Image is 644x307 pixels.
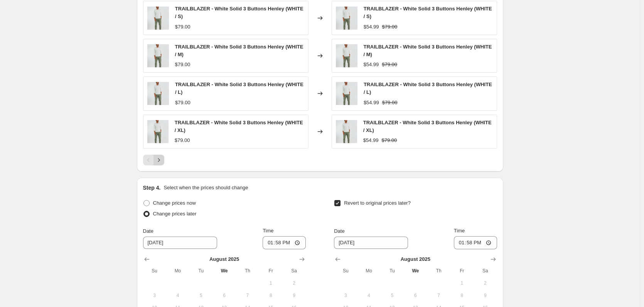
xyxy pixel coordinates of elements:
[189,289,212,302] button: Tuesday August 5 2025
[336,7,357,30] img: HLYLST32-1-2-Sebastian_80x.png
[477,280,494,286] span: 2
[192,268,209,274] span: Tu
[450,289,474,302] button: Friday August 8 2025
[364,99,379,107] div: $54.99
[381,289,404,302] button: Tuesday August 5 2025
[382,99,398,107] strike: $79.00
[364,82,492,95] span: TRAILBLAZER - White Solid 3 Buttons Henley (WHITE / L)
[332,254,343,265] button: Show previous month, July 2025
[407,268,424,274] span: We
[430,292,447,299] span: 7
[164,184,248,192] p: Select when the prices should change
[169,268,186,274] span: Mo
[430,268,447,274] span: Th
[263,236,306,249] input: 12:00
[282,277,305,289] button: Saturday August 2 2025
[259,289,282,302] button: Friday August 8 2025
[404,289,427,302] button: Wednesday August 6 2025
[192,292,209,299] span: 5
[175,23,191,31] div: $79.00
[297,254,307,265] button: Show next month, September 2025
[262,292,279,299] span: 8
[477,268,494,274] span: Sa
[453,292,470,299] span: 8
[382,137,397,144] strike: $79.00
[239,268,256,274] span: Th
[363,137,379,144] div: $54.99
[259,265,282,277] th: Friday
[344,200,411,206] span: Revert to original prices later?
[285,280,302,286] span: 2
[143,228,153,234] span: Date
[169,292,186,299] span: 4
[384,268,401,274] span: Tu
[453,268,470,274] span: Fr
[337,268,354,274] span: Su
[147,44,169,67] img: HLYLST32-1-2-Sebastian_80x.png
[175,61,191,68] div: $79.00
[334,228,344,234] span: Date
[454,236,497,249] input: 12:00
[361,268,378,274] span: Mo
[488,254,499,265] button: Show next month, September 2025
[357,265,381,277] th: Monday
[336,82,357,105] img: HLYLST32-1-2-Sebastian_80x.png
[453,280,470,286] span: 1
[364,23,379,31] div: $54.99
[175,6,303,19] span: TRAILBLAZER - White Solid 3 Buttons Henley (WHITE / S)
[477,292,494,299] span: 9
[143,237,217,249] input: 8/20/2025
[361,292,378,299] span: 4
[212,289,236,302] button: Wednesday August 6 2025
[263,228,273,234] span: Time
[143,289,166,302] button: Sunday August 3 2025
[382,23,398,31] strike: $79.00
[239,292,256,299] span: 7
[146,268,163,274] span: Su
[364,6,492,19] span: TRAILBLAZER - White Solid 3 Buttons Henley (WHITE / S)
[285,268,302,274] span: Sa
[175,99,191,107] div: $79.00
[427,265,450,277] th: Thursday
[364,44,492,57] span: TRAILBLAZER - White Solid 3 Buttons Henley (WHITE / M)
[216,268,233,274] span: We
[363,120,492,133] span: TRAILBLAZER - White Solid 3 Buttons Henley (WHITE / XL)
[450,265,474,277] th: Friday
[175,120,303,133] span: TRAILBLAZER - White Solid 3 Buttons Henley (WHITE / XL)
[337,292,354,299] span: 3
[236,265,259,277] th: Thursday
[143,155,164,165] nav: Pagination
[364,61,379,68] div: $54.99
[384,292,401,299] span: 5
[381,265,404,277] th: Tuesday
[146,292,163,299] span: 3
[427,289,450,302] button: Thursday August 7 2025
[216,292,233,299] span: 6
[212,265,236,277] th: Wednesday
[285,292,302,299] span: 9
[382,61,397,68] strike: $79.00
[175,137,190,144] div: $79.00
[474,265,497,277] th: Saturday
[454,228,465,234] span: Time
[236,289,259,302] button: Thursday August 7 2025
[153,211,197,217] span: Change prices later
[357,289,381,302] button: Monday August 4 2025
[143,265,166,277] th: Sunday
[153,200,196,206] span: Change prices now
[175,82,303,95] span: TRAILBLAZER - White Solid 3 Buttons Henley (WHITE / L)
[450,277,474,289] button: Friday August 1 2025
[147,7,169,30] img: HLYLST32-1-2-Sebastian_80x.png
[404,265,427,277] th: Wednesday
[282,289,305,302] button: Saturday August 9 2025
[282,265,305,277] th: Saturday
[262,280,279,286] span: 1
[153,155,164,165] button: Next
[147,82,169,105] img: HLYLST32-1-2-Sebastian_80x.png
[175,44,303,57] span: TRAILBLAZER - White Solid 3 Buttons Henley (WHITE / M)
[143,184,161,192] h2: Step 4.
[334,289,357,302] button: Sunday August 3 2025
[262,268,279,274] span: Fr
[259,277,282,289] button: Friday August 1 2025
[336,44,357,67] img: HLYLST32-1-2-Sebastian_80x.png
